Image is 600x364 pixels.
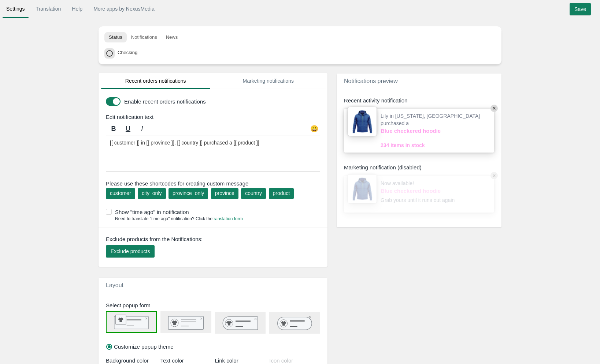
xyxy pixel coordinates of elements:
[106,343,174,350] label: Customize popup theme
[381,127,458,135] a: Blue checkered hoodie
[142,189,162,197] div: city_only
[273,189,290,197] div: product
[100,301,329,309] div: Select popup form
[124,98,318,105] label: Enable recent orders notifications
[215,189,234,197] div: province
[106,245,155,258] button: Exclude products
[106,216,243,222] div: Need to translate "time ago" notification? Click the
[100,113,329,121] div: Edit notification text
[344,97,494,104] div: Recent activity notification
[214,73,323,89] a: Marketing notifications
[381,142,425,149] span: 234 items in stock
[104,32,127,42] button: Status
[344,78,398,84] span: Notifications preview
[110,189,131,197] div: customer
[127,32,162,42] button: Notifications
[570,3,591,15] input: Save
[106,235,203,243] span: Exclude products from the Notifications:
[348,174,377,203] img: 80x80_sample.jpg
[106,180,320,187] span: Please use these shortcodes for creating custom message
[118,48,491,56] div: Checking
[32,2,65,15] a: Translation
[106,208,324,216] label: Show "time ago" in notification
[106,282,123,288] span: Layout
[348,107,377,136] img: 80x80_sample.jpg
[141,125,143,132] i: I
[90,2,158,15] a: More apps by NexusMedia
[3,2,29,15] a: Settings
[309,124,320,135] div: 😀
[212,216,243,221] a: translation form
[381,180,458,209] div: Now available! Grab yours until it runs out again
[111,125,116,132] b: B
[126,125,130,132] u: U
[381,187,458,195] a: Blue checkered hoodie
[68,2,86,15] a: Help
[245,189,262,197] div: country
[381,112,490,142] div: Lily in [US_STATE], [GEOGRAPHIC_DATA] purchased a
[162,32,182,42] button: News
[101,73,210,89] a: Recent orders notifications
[111,248,150,254] span: Exclude products
[173,189,204,197] div: province_only
[106,135,320,172] textarea: [[ customer ]] in [[ province ]], [[ country ]] purchased a [[ product ]]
